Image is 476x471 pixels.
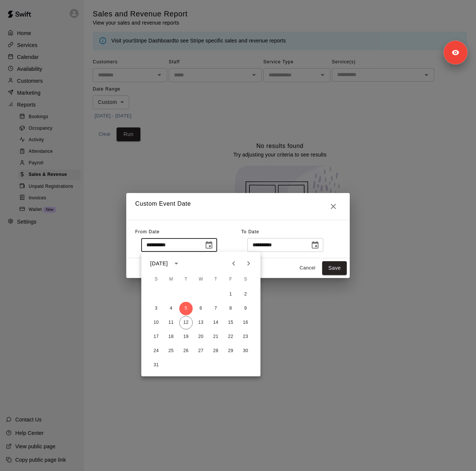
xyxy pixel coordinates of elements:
span: Tuesday [179,272,193,287]
button: 30 [239,344,252,358]
span: Thursday [209,272,222,287]
button: 20 [194,330,207,344]
button: 13 [194,316,207,329]
button: 3 [149,302,163,315]
button: Next month [241,256,256,271]
h2: Custom Event Date [126,193,350,220]
button: 28 [209,344,222,358]
button: 25 [164,344,178,358]
button: 22 [224,330,237,344]
button: 16 [239,316,252,329]
button: 31 [149,358,163,372]
button: 12 [179,316,193,329]
button: 27 [194,344,207,358]
button: calendar view is open, switch to year view [170,257,183,270]
button: 23 [239,330,252,344]
div: [DATE] [150,260,168,268]
span: To Date [241,229,259,234]
button: 6 [194,302,207,315]
button: Choose date, selected date is Aug 5, 2025 [201,238,216,253]
button: 26 [179,344,193,358]
button: 4 [164,302,178,315]
button: 8 [224,302,237,315]
button: 5 [179,302,193,315]
span: Monday [164,272,178,287]
button: 24 [149,344,163,358]
span: From Date [135,229,160,234]
button: 11 [164,316,178,329]
button: Choose date, selected date is Aug 13, 2025 [308,238,323,253]
button: 19 [179,330,193,344]
button: Previous month [226,256,241,271]
button: 10 [149,316,163,329]
span: Friday [224,272,237,287]
button: 17 [149,330,163,344]
span: Saturday [239,272,252,287]
button: Cancel [295,262,319,274]
button: 7 [209,302,222,315]
button: 9 [239,302,252,315]
button: 15 [224,316,237,329]
button: Close [326,199,341,214]
button: 2 [239,288,252,301]
button: 14 [209,316,222,329]
button: 18 [164,330,178,344]
button: Save [322,261,347,275]
span: Sunday [149,272,163,287]
button: 1 [224,288,237,301]
button: 29 [224,344,237,358]
span: Wednesday [194,272,207,287]
button: 21 [209,330,222,344]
